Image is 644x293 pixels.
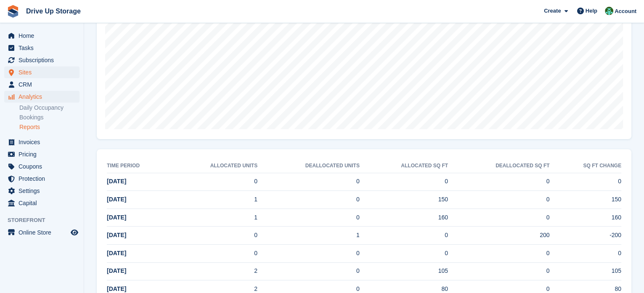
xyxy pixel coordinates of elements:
[19,148,69,160] span: Pricing
[360,173,448,191] td: 0
[4,54,80,66] a: menu
[169,227,257,245] td: 0
[19,104,80,112] a: Daily Occupancy
[549,262,621,280] td: 105
[107,159,169,173] th: Time period
[19,79,69,90] span: CRM
[4,148,80,160] a: menu
[544,7,561,15] span: Create
[549,191,621,209] td: 150
[448,209,549,227] td: 0
[19,30,69,42] span: Home
[107,178,126,185] span: [DATE]
[586,7,597,15] span: Help
[4,66,80,78] a: menu
[360,262,448,280] td: 105
[615,7,636,16] span: Account
[19,91,69,103] span: Analytics
[23,4,84,18] a: Drive Up Storage
[257,262,360,280] td: 0
[107,267,126,274] span: [DATE]
[360,191,448,209] td: 150
[19,197,69,209] span: Capital
[448,227,549,245] td: 200
[257,173,360,191] td: 0
[448,173,549,191] td: 0
[4,197,80,209] a: menu
[549,159,621,173] th: sq ft change
[107,214,126,221] span: [DATE]
[107,196,126,203] span: [DATE]
[19,123,80,131] a: Reports
[107,250,126,256] span: [DATE]
[4,173,80,185] a: menu
[257,159,360,173] th: Deallocated Units
[4,30,80,42] a: menu
[257,244,360,262] td: 0
[4,161,80,172] a: menu
[19,66,69,78] span: Sites
[4,79,80,90] a: menu
[169,262,257,280] td: 2
[19,161,69,172] span: Coupons
[448,262,549,280] td: 0
[107,232,126,238] span: [DATE]
[4,91,80,103] a: menu
[4,185,80,197] a: menu
[549,209,621,227] td: 160
[69,227,80,238] a: Preview store
[360,159,448,173] th: Allocated sq ft
[257,227,360,245] td: 1
[549,227,621,245] td: -200
[257,191,360,209] td: 0
[169,159,257,173] th: Allocated Units
[169,191,257,209] td: 1
[448,244,549,262] td: 0
[605,7,613,15] img: Camille
[169,244,257,262] td: 0
[19,227,69,238] span: Online Store
[360,209,448,227] td: 160
[7,5,19,18] img: stora-icon-8386f47178a22dfd0bd8f6a31ec36ba5ce8667c1dd55bd0f319d3a0aa187defe.svg
[4,227,80,238] a: menu
[257,209,360,227] td: 0
[169,209,257,227] td: 1
[169,173,257,191] td: 0
[360,227,448,245] td: 0
[4,136,80,148] a: menu
[19,185,69,197] span: Settings
[360,244,448,262] td: 0
[448,159,549,173] th: Deallocated sq ft
[549,173,621,191] td: 0
[19,173,69,185] span: Protection
[8,216,84,224] span: Storefront
[19,114,80,121] a: Bookings
[549,244,621,262] td: 0
[107,285,126,292] span: [DATE]
[19,136,69,148] span: Invoices
[19,54,69,66] span: Subscriptions
[4,42,80,54] a: menu
[19,42,69,54] span: Tasks
[448,191,549,209] td: 0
